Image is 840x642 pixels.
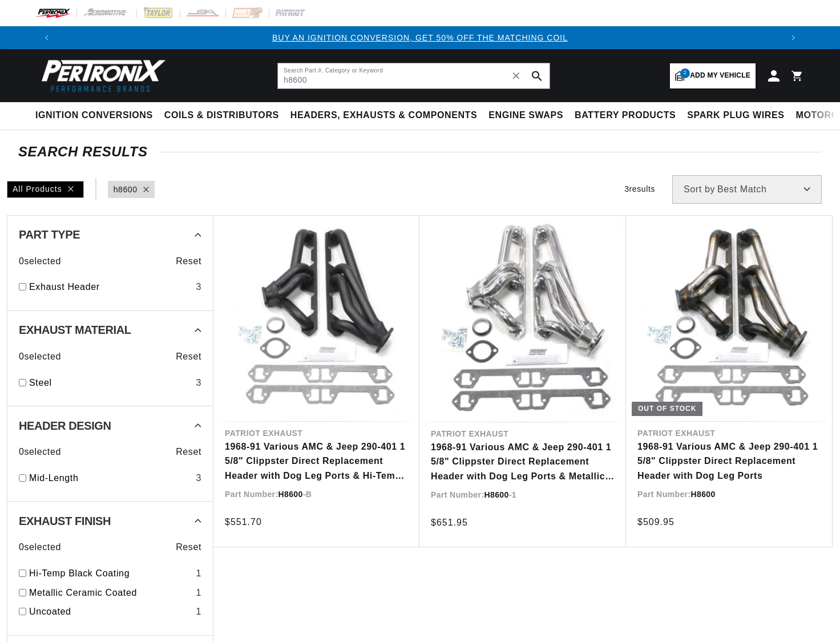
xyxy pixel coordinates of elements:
[483,102,569,129] summary: Engine Swaps
[29,375,191,390] a: Steel
[164,110,279,122] span: Coils & Distributors
[681,102,790,129] summary: Spark Plug Wires
[7,26,833,49] slideshow-component: Translation missing: en.sections.announcements.announcement_bar
[176,349,201,364] span: Reset
[58,31,782,44] div: Announcement
[29,566,191,581] a: Hi-Temp Black Coating
[672,175,822,204] select: Sort by
[624,184,655,193] span: 3 results
[272,33,568,42] a: BUY AN IGNITION CONVERSION, GET 50% OFF THE MATCHING COIL
[29,471,191,486] a: Mid-Length
[196,586,201,600] div: 1
[290,110,477,122] span: Headers, Exhausts & Components
[680,68,690,78] span: 2
[19,349,61,364] span: 0 selected
[19,515,111,527] span: Exhaust Finish
[35,56,167,95] img: Pertronix
[684,185,715,194] span: Sort by
[176,254,201,269] span: Reset
[575,110,676,122] span: Battery Products
[196,471,201,486] div: 3
[431,440,615,484] a: 1968-91 Various AMC & Jeep 290-401 1 5/8" Clippster Direct Replacement Header with Dog Leg Ports ...
[58,31,782,44] div: 1 of 3
[29,604,191,619] a: Uncoated
[670,63,756,88] a: 2Add my vehicle
[278,63,550,88] input: Search Part #, Category or Keyword
[19,229,80,240] span: Part Type
[19,420,111,431] span: Header Design
[488,110,563,122] span: Engine Swaps
[176,445,201,459] span: Reset
[35,26,58,49] button: Translation missing: en.sections.announcements.previous_announcement
[29,280,191,294] a: Exhaust Header
[196,604,201,619] div: 1
[29,586,191,600] a: Metallic Ceramic Coated
[687,110,784,122] span: Spark Plug Wires
[18,146,822,158] div: SEARCH RESULTS
[35,110,153,122] span: Ignition Conversions
[196,280,201,294] div: 3
[19,445,61,459] span: 0 selected
[690,70,750,81] span: Add my vehicle
[524,63,550,88] button: search button
[19,324,131,336] span: Exhaust Material
[196,566,201,581] div: 1
[35,102,159,129] summary: Ignition Conversions
[637,439,821,483] a: 1968-91 Various AMC & Jeep 290-401 1 5/8" Clippster Direct Replacement Header with Dog Leg Ports
[7,181,84,198] div: All Products
[285,102,483,129] summary: Headers, Exhausts & Components
[225,439,408,483] a: 1968-91 Various AMC & Jeep 290-401 1 5/8" Clippster Direct Replacement Header with Dog Leg Ports ...
[569,102,681,129] summary: Battery Products
[19,254,61,269] span: 0 selected
[196,375,201,390] div: 3
[782,26,805,49] button: Translation missing: en.sections.announcements.next_announcement
[159,102,285,129] summary: Coils & Distributors
[176,540,201,555] span: Reset
[19,540,61,555] span: 0 selected
[114,183,138,196] a: h8600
